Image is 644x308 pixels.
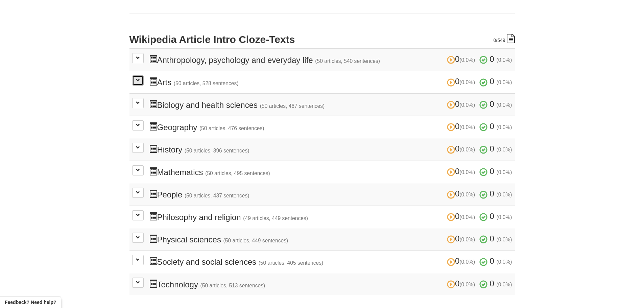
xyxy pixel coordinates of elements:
span: 0 [447,77,477,86]
small: (0.0%) [497,57,512,63]
small: (0.0%) [459,57,475,63]
span: 0 [447,234,477,243]
h3: Physical sciences [149,234,512,244]
h3: Arts [149,77,512,87]
span: 0 [490,279,494,288]
small: (50 articles, 513 sentences) [200,283,265,288]
span: 0 [490,167,494,176]
h3: Philosophy and religion [149,212,512,222]
small: (50 articles, 540 sentences) [315,58,380,64]
h3: History [149,144,512,154]
small: (0.0%) [497,259,512,265]
small: (49 articles, 449 sentences) [243,215,308,221]
small: (50 articles, 495 sentences) [205,170,270,176]
h3: Anthropology, psychology and everyday life [149,55,512,65]
span: 0 [490,54,494,64]
small: (0.0%) [497,237,512,242]
h3: Mathematics [149,167,512,177]
span: 0 [447,256,477,265]
small: (50 articles, 396 sentences) [185,148,249,153]
small: (50 articles, 437 sentences) [185,193,249,198]
small: (0.0%) [459,192,475,197]
small: (50 articles, 528 sentences) [174,80,239,86]
small: (0.0%) [497,102,512,108]
h3: People [149,189,512,199]
small: (0.0%) [459,102,475,108]
small: (0.0%) [497,192,512,197]
small: (50 articles, 449 sentences) [223,238,288,243]
span: 0 [447,99,477,109]
small: (0.0%) [459,237,475,242]
span: 0 [447,122,477,131]
span: 0 [490,144,494,153]
span: 0 [490,189,494,198]
small: (0.0%) [459,282,475,287]
small: (0.0%) [459,169,475,175]
h3: Geography [149,122,512,132]
span: 0 [447,279,477,288]
span: 0 [447,212,477,221]
span: 0 [493,38,496,43]
span: 0 [490,256,494,265]
small: (0.0%) [497,124,512,130]
h3: Society and social sciences [149,257,512,266]
small: (0.0%) [497,147,512,152]
span: 0 [447,167,477,176]
span: 0 [447,54,477,64]
h2: Wikipedia Article Intro Cloze-Texts [129,34,515,45]
small: (0.0%) [497,79,512,85]
small: (0.0%) [459,79,475,85]
h3: Biology and health sciences [149,100,512,110]
small: (0.0%) [459,214,475,220]
small: (0.0%) [497,214,512,220]
small: (50 articles, 467 sentences) [260,103,325,109]
span: 0 [490,77,494,86]
span: 0 [490,99,494,109]
div: /549 [493,34,515,44]
span: 0 [490,122,494,131]
small: (50 articles, 476 sentences) [199,125,264,131]
small: (0.0%) [497,169,512,175]
span: Open feedback widget [5,299,56,306]
small: (0.0%) [459,147,475,152]
small: (50 articles, 405 sentences) [259,260,324,266]
span: 0 [490,234,494,243]
small: (0.0%) [459,259,475,265]
span: 0 [447,144,477,153]
small: (0.0%) [497,282,512,287]
small: (0.0%) [459,124,475,130]
span: 0 [447,189,477,198]
span: 0 [490,212,494,221]
h3: Technology [149,279,512,289]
